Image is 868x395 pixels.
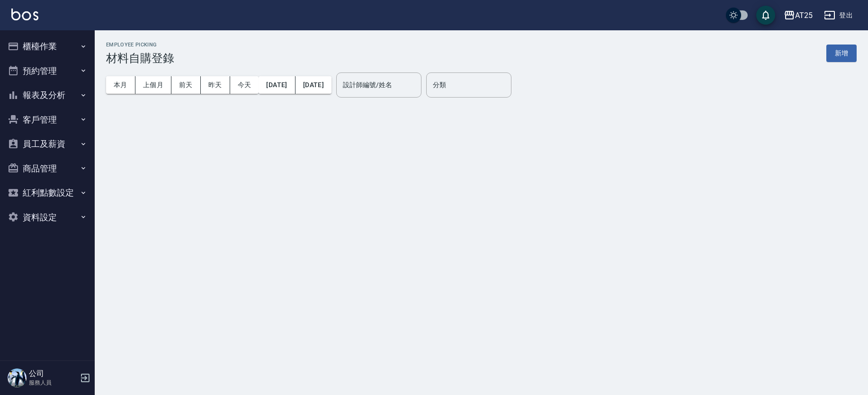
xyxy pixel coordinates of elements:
[780,6,816,25] button: AT25
[4,180,91,205] button: 紅利點數設定
[826,45,857,62] button: 新增
[201,76,230,94] button: 昨天
[106,52,174,65] h3: 材料自購登錄
[29,378,77,387] p: 服務人員
[106,76,135,94] button: 本月
[29,369,77,378] h5: 公司
[4,156,91,181] button: 商品管理
[171,76,201,94] button: 前天
[826,48,857,57] a: 新增
[4,34,91,59] button: 櫃檯作業
[135,76,171,94] button: 上個月
[4,59,91,83] button: 預約管理
[106,42,174,48] h2: Employee Picking
[4,83,91,108] button: 報表及分析
[4,132,91,156] button: 員工及薪資
[11,9,38,20] img: Logo
[8,368,27,387] img: Person
[295,76,331,94] button: [DATE]
[230,76,259,94] button: 今天
[4,108,91,132] button: 客戶管理
[820,7,857,24] button: 登出
[259,76,295,94] button: [DATE]
[756,6,775,25] button: save
[795,9,813,21] div: AT25
[4,205,91,230] button: 資料設定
